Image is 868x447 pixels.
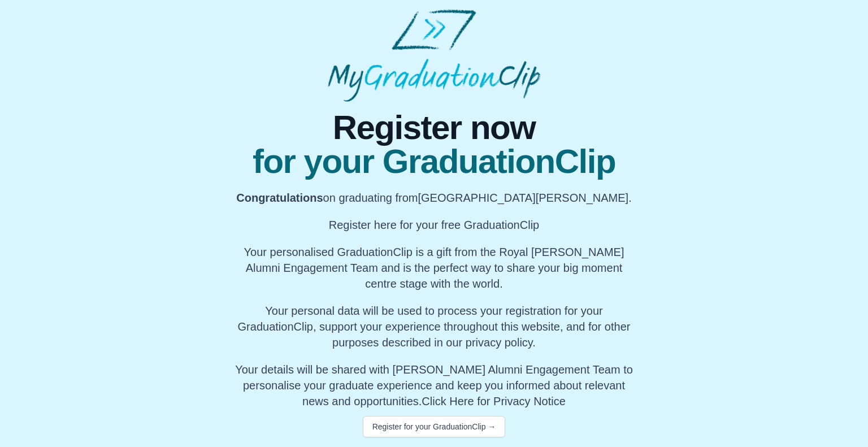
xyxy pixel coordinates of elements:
p: on graduating from [GEOGRAPHIC_DATA][PERSON_NAME]. [231,190,637,206]
p: Your personal data will be used to process your registration for your GraduationClip, support you... [231,303,637,350]
a: Click Here for Privacy Notice [422,395,566,407]
img: MyGraduationClip [328,9,540,102]
span: Register now [231,111,637,145]
span: Your details will be shared with [PERSON_NAME] Alumni Engagement Team to personalise your graduat... [235,363,633,407]
b: Congratulations [236,192,323,204]
span: for your GraduationClip [231,145,637,179]
button: Register for your GraduationClip → [363,416,506,437]
p: Your personalised GraduationClip is a gift from the Royal [PERSON_NAME] Alumni Engagement Team an... [231,244,637,292]
p: Register here for your free GraduationClip [231,217,637,233]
